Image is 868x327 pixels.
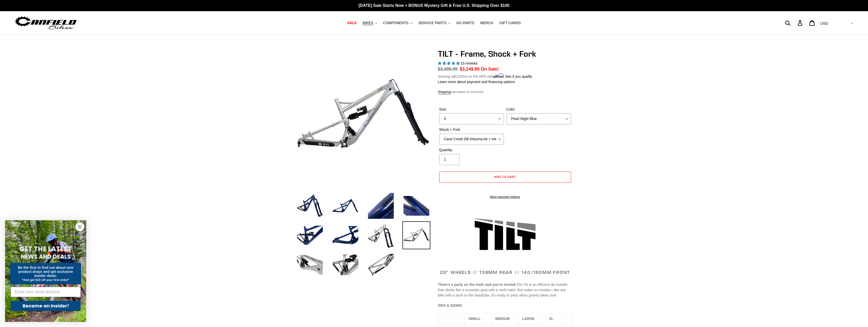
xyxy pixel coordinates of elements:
[75,222,84,231] button: Close dialog
[494,175,516,179] span: Add to cart
[296,221,324,249] img: Load image into Gallery viewer, TILT - Frame, Shock + Fork
[439,147,504,153] label: Quantity
[438,73,532,79] p: Starting at /mo or 0% APR with .
[402,221,430,249] img: Load image into Gallery viewer, TILT - Frame, Shock + Fork
[438,67,458,72] s: $3,499.99
[416,20,453,26] button: SERVICE PARTS
[438,283,517,287] b: There’s a party on the trails and you’re invited.
[331,221,359,249] img: Load image into Gallery viewer, TILT - Frame, Shock + Fork
[438,49,572,59] h1: TILT - Frame, Shock + Fork
[367,192,395,220] img: Load image into Gallery viewer, TILT - Frame, Shock + Fork
[418,21,446,25] span: SERVICE PARTS
[439,127,504,132] label: Shock + Fork
[14,15,77,31] img: Canfield Bikes
[331,251,359,279] img: Load image into Gallery viewer, TILT - Frame, Shock + Fork
[460,61,477,65] span: 15 reviews
[495,317,510,321] span: MEDIUM
[439,195,571,199] a: More payment options
[439,172,571,183] button: Add to cart
[21,253,71,261] span: NEWS AND DEALS
[367,221,395,249] img: Load image into Gallery viewer, TILT - Frame, Shock + Fork
[438,303,462,307] span: GEO & SIZING
[499,21,521,25] span: GIFT CARDS
[506,107,571,112] label: Color
[478,20,496,26] a: MERCH
[493,74,504,78] span: Affirm
[438,61,461,65] span: 5.00 stars
[438,89,572,95] div: calculated at checkout.
[454,20,477,26] a: GG PARTS
[438,80,515,84] a: Learn more about payment and financing options
[439,107,504,112] label: Size
[345,20,359,26] a: SALE
[522,317,535,321] span: LARGE
[347,21,357,25] span: SALE
[468,317,481,321] span: SMALL
[481,66,499,72] span: On Sale!
[438,90,451,94] a: Shipping
[438,283,568,297] span: The Tilt is an efficient all-rounder that climbs like a mountain goat with a meth habit. But make...
[381,20,415,26] button: COMPONENTS
[440,269,570,275] span: 29" WHEELS // 138mm REAR // 140/150mm FRONT
[367,251,395,279] img: Load image into Gallery viewer, TILT - Frame, Shock + Fork
[363,21,373,25] span: BIKES
[454,74,462,79] span: $132
[788,17,801,28] input: Search
[549,317,554,321] span: XL
[22,278,69,282] span: *And get $10 off your first order*
[480,21,493,25] span: MERCH
[18,266,74,278] span: Be the first to find out about new product drops and get exclusive insider deals.
[497,20,523,26] a: GIFT CARDS
[383,21,409,25] span: COMPONENTS
[296,192,324,220] img: Load image into Gallery viewer, TILT - Frame, Shock + Fork
[331,192,359,220] img: Load image into Gallery viewer, TILT - Frame, Shock + Fork
[456,21,474,25] span: GG PARTS
[360,20,379,26] button: BIKES
[20,244,72,254] span: GET THE LATEST
[11,287,81,297] input: Enter your email address
[505,74,532,79] a: See if you qualify - Learn more about Affirm Financing (opens in modal)
[296,251,324,279] img: Load image into Gallery viewer, TILT - Frame, Shock + Fork
[11,301,81,311] button: Become an Insider!
[402,192,430,220] img: Load image into Gallery viewer, TILT - Frame, Shock + Fork
[460,67,480,72] span: $3,149.99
